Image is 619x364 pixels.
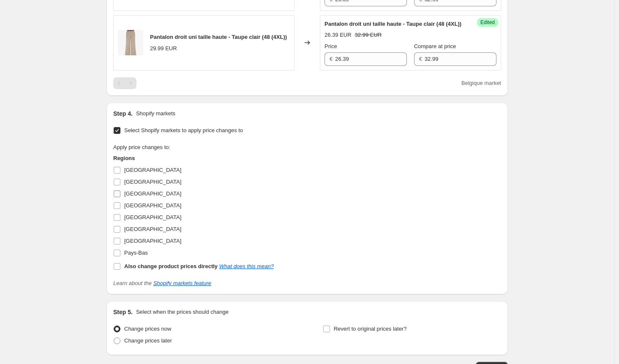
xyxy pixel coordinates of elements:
[124,202,181,209] span: [GEOGRAPHIC_DATA]
[324,43,337,49] span: Price
[124,337,172,344] span: Change prices later
[124,263,218,269] b: Also change product prices directly
[461,80,501,86] span: Belgique market
[113,154,274,163] h3: Regions
[150,44,177,53] div: 29.99 EUR
[124,214,181,220] span: [GEOGRAPHIC_DATA]
[124,127,243,133] span: Select Shopify markets to apply price changes to
[324,21,461,27] span: Pantalon droit uni taille haute - Taupe clair (48 (4XL))
[324,31,352,39] div: 26.39 EUR
[480,19,495,26] span: Edited
[124,238,181,244] span: [GEOGRAPHIC_DATA]
[136,109,175,118] p: Shopify markets
[414,43,456,49] span: Compare at price
[113,109,133,118] h2: Step 4.
[136,308,229,316] p: Select when the prices should change
[153,280,211,286] a: Shopify markets feature
[355,31,382,39] strike: 32.99 EUR
[124,179,181,185] span: [GEOGRAPHIC_DATA]
[124,167,181,173] span: [GEOGRAPHIC_DATA]
[150,34,287,40] span: Pantalon droit uni taille haute - Taupe clair (48 (4XL))
[124,226,181,232] span: [GEOGRAPHIC_DATA]
[118,30,143,55] img: JOA-3898-1_80x.jpg
[419,56,422,62] span: €
[124,190,181,197] span: [GEOGRAPHIC_DATA]
[113,280,211,286] i: Learn about the
[124,250,148,256] span: Pays-Bas
[334,326,407,332] span: Revert to original prices later?
[330,56,333,62] span: €
[113,308,133,316] h2: Step 5.
[219,263,274,269] a: What does this mean?
[113,144,170,150] span: Apply price changes to:
[124,326,171,332] span: Change prices now
[113,77,136,89] nav: Pagination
